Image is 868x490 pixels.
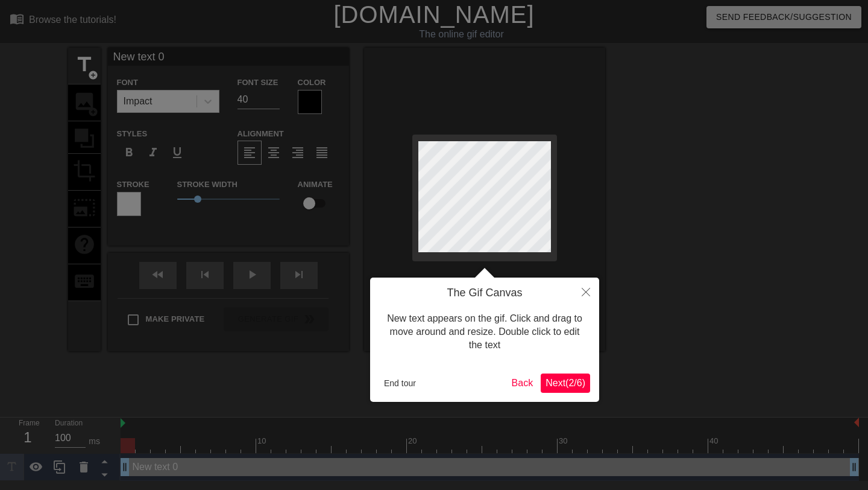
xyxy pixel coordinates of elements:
button: Next [541,374,590,393]
div: New text appears on the gif. Click and drag to move around and resize. Double click to edit the text [379,300,590,364]
button: End tour [379,374,421,392]
button: Back [507,374,538,393]
button: Close [573,278,599,305]
h4: The Gif Canvas [379,287,590,300]
span: Next ( 2 / 6 ) [546,378,585,388]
